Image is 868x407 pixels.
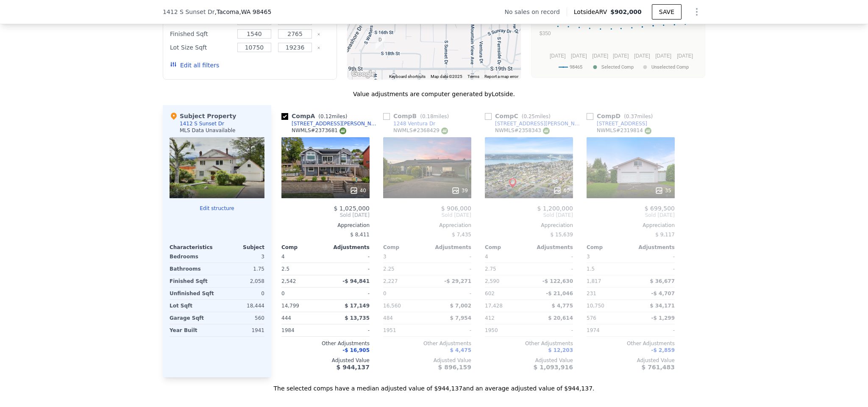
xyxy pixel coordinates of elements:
[281,263,324,275] div: 2.5
[485,324,527,336] div: 1950
[540,30,551,36] text: $350
[485,357,573,364] div: Adjusted Value
[485,112,554,120] div: Comp C
[219,300,264,312] div: 18,444
[281,212,370,219] span: Sold [DATE]
[597,120,647,127] div: [STREET_ADDRESS]
[441,205,471,212] span: $ 906,000
[163,8,214,16] span: 1412 S Sunset Dr
[677,53,693,59] text: [DATE]
[217,244,264,251] div: Subject
[281,244,325,251] div: Comp
[626,114,637,119] span: 0.37
[163,377,705,393] div: The selected comps have a median adjusted value of $944,137 and an average adjusted value of $944...
[597,127,651,134] div: NWMLS # 2319814
[170,324,215,336] div: Year Built
[587,263,629,275] div: 1.5
[632,251,675,263] div: -
[553,186,570,195] div: 40
[485,244,529,251] div: Comp
[485,303,503,309] span: 17,428
[325,244,370,251] div: Adjustments
[450,315,471,321] span: $ 7,954
[688,3,705,20] button: Show Options
[383,112,452,120] div: Comp B
[281,324,324,336] div: 1984
[393,127,448,134] div: NWMLS # 2368429
[613,53,629,59] text: [DATE]
[170,263,215,275] div: Bathrooms
[587,357,675,364] div: Adjusted Value
[317,33,320,36] button: Clear
[451,186,468,195] div: 39
[450,303,471,309] span: $ 7,002
[429,263,471,275] div: -
[529,244,573,251] div: Adjustments
[592,53,608,59] text: [DATE]
[170,251,215,263] div: Bedrooms
[485,278,499,284] span: 2,590
[495,120,583,127] div: [STREET_ADDRESS][PERSON_NAME]
[383,254,387,260] span: 3
[383,303,401,309] span: 16,560
[349,69,377,80] img: Google
[281,291,285,296] span: 0
[219,324,264,336] div: 1941
[383,324,426,336] div: 1951
[651,291,675,296] span: -$ 4,707
[537,205,573,212] span: $ 1,200,000
[427,244,471,251] div: Adjustments
[620,114,656,119] span: ( miles)
[389,74,426,80] button: Keyboard shortcuts
[632,324,675,336] div: -
[327,251,370,263] div: -
[281,315,291,321] span: 444
[170,300,215,312] div: Lot Sqft
[571,53,587,59] text: [DATE]
[441,127,448,134] img: NWMLS Logo
[485,263,527,275] div: 2.75
[587,112,656,120] div: Comp D
[652,4,682,19] button: SAVE
[655,186,671,195] div: 35
[550,53,566,59] text: [DATE]
[292,120,380,127] div: [STREET_ADDRESS][PERSON_NAME]
[345,303,370,309] span: $ 17,149
[219,288,264,299] div: 0
[587,244,631,251] div: Comp
[601,64,634,70] text: Selected Comp
[383,120,435,127] a: 1248 Ventura Dr
[551,232,573,238] span: $ 15,639
[170,275,215,287] div: Finished Sqft
[219,263,264,275] div: 1.75
[645,205,675,212] span: $ 699,500
[349,69,377,80] a: Open this area in Google Maps (opens a new window)
[383,212,471,219] span: Sold [DATE]
[523,114,535,119] span: 0.25
[337,364,370,371] span: $ 944,137
[281,303,299,309] span: 14,799
[655,53,671,59] text: [DATE]
[548,315,573,321] span: $ 20,614
[651,315,675,321] span: -$ 1,299
[345,315,370,321] span: $ 13,735
[431,74,462,79] span: Map data ©2025
[587,291,596,296] span: 231
[315,114,351,119] span: ( miles)
[281,254,285,260] span: 4
[281,112,351,120] div: Comp A
[587,222,675,229] div: Appreciation
[548,347,573,353] span: $ 12,203
[650,303,675,309] span: $ 34,171
[587,315,596,321] span: 576
[574,8,610,16] span: Lotside ARV
[587,340,675,347] div: Other Adjustments
[645,127,651,134] img: NWMLS Logo
[342,347,370,353] span: -$ 16,905
[485,340,573,347] div: Other Adjustments
[170,288,215,299] div: Unfinished Sqft
[376,36,385,50] div: 8433 S 18th St
[534,364,573,371] span: $ 1,093,916
[587,254,590,260] span: 3
[320,114,332,119] span: 0.12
